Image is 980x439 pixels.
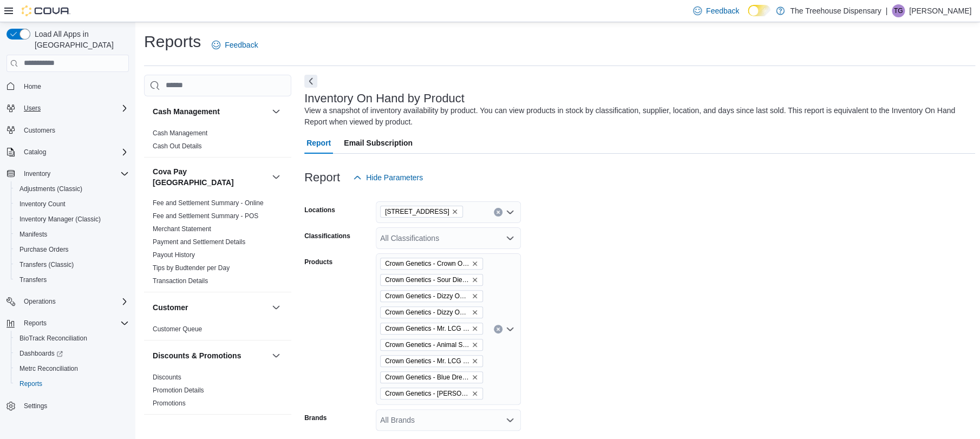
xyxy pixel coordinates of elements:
[909,4,971,17] p: [PERSON_NAME]
[2,122,133,138] button: Customers
[153,350,267,361] button: Discounts & Promotions
[472,358,478,364] button: Remove Crown Genetics - Mr. LCG - 3.5g from selection in this group
[385,372,469,383] span: Crown Genetics - Blue Dream Sugar 1g
[19,245,69,254] span: Purchase Orders
[894,4,903,17] span: TG
[15,228,51,241] a: Manifests
[15,258,129,271] span: Transfers (Classic)
[304,75,317,88] button: Next
[19,167,129,180] span: Inventory
[270,171,283,184] button: Cova Pay [GEOGRAPHIC_DATA]
[11,212,133,227] button: Inventory Manager (Classic)
[15,273,51,286] a: Transfers
[385,258,469,269] span: Crown Genetics - Crown OG Sugar 1g
[380,371,483,383] span: Crown Genetics - Blue Dream Sugar 1g
[153,264,230,272] span: Tips by Budtender per Day
[304,105,970,128] div: View a snapshot of inventory availability by product. You can view products in stock by classific...
[19,295,60,308] button: Operations
[153,225,211,233] span: Merchant Statement
[144,31,201,53] h1: Reports
[153,238,245,246] span: Payment and Settlement Details
[11,181,133,196] button: Adjustments (Classic)
[24,82,41,91] span: Home
[15,198,129,211] span: Inventory Count
[153,199,264,207] a: Fee and Settlement Summary - Online
[19,167,55,180] button: Inventory
[706,5,739,16] span: Feedback
[153,386,204,395] span: Promotion Details
[11,376,133,391] button: Reports
[19,146,129,159] span: Catalog
[153,399,186,408] span: Promotions
[506,208,514,217] button: Open list of options
[24,104,41,113] span: Users
[144,371,291,414] div: Discounts & Promotions
[19,334,87,343] span: BioTrack Reconciliation
[344,132,413,154] span: Email Subscription
[385,388,469,399] span: Crown Genetics - [PERSON_NAME] ILL OG Sugar 1g
[153,325,202,333] a: Customer Queue
[15,213,129,226] span: Inventory Manager (Classic)
[19,123,129,137] span: Customers
[304,171,340,184] h3: Report
[380,306,483,318] span: Crown Genetics - Dizzy OG - 3.5g
[472,293,478,299] button: Remove Crown Genetics - Dizzy OG Sugar 1g from selection in this group
[19,260,74,269] span: Transfers (Classic)
[153,386,204,394] a: Promotion Details
[2,294,133,309] button: Operations
[304,414,326,422] label: Brands
[153,129,207,137] a: Cash Management
[19,200,66,208] span: Inventory Count
[153,212,258,220] a: Fee and Settlement Summary - POS
[506,325,514,333] button: Open list of options
[385,356,469,366] span: Crown Genetics - Mr. LCG - 3.5g
[19,349,63,358] span: Dashboards
[15,213,105,226] a: Inventory Manager (Classic)
[748,5,770,16] input: Dark Mode
[19,80,129,93] span: Home
[304,258,332,266] label: Products
[144,127,291,157] div: Cash Management
[304,232,350,240] label: Classifications
[144,196,291,292] div: Cova Pay [GEOGRAPHIC_DATA]
[153,424,267,435] button: Finance
[19,185,82,193] span: Adjustments (Classic)
[2,145,133,160] button: Catalog
[2,166,133,181] button: Inventory
[19,124,60,137] a: Customers
[270,105,283,118] button: Cash Management
[472,374,478,381] button: Remove Crown Genetics - Blue Dream Sugar 1g from selection in this group
[380,339,483,351] span: Crown Genetics - Animal Style - 3.5g
[385,206,449,217] span: [STREET_ADDRESS]
[494,208,502,217] button: Clear input
[385,274,469,285] span: Crown Genetics - Sour Diesel Shatter 1g
[15,377,47,390] a: Reports
[153,199,264,207] span: Fee and Settlement Summary - Online
[385,339,469,350] span: Crown Genetics - Animal Style - 3.5g
[11,331,133,346] button: BioTrack Reconciliation
[472,390,478,397] button: Remove Crown Genetics - Adam ILL OG Sugar 1g from selection in this group
[15,182,129,195] span: Adjustments (Classic)
[385,307,469,318] span: Crown Genetics - Dizzy OG - 3.5g
[19,102,45,115] button: Users
[11,227,133,242] button: Manifests
[153,374,181,381] a: Discounts
[153,424,181,435] h3: Finance
[11,272,133,287] button: Transfers
[24,169,50,178] span: Inventory
[19,317,51,330] button: Reports
[11,242,133,257] button: Purchase Orders
[19,317,129,330] span: Reports
[153,277,208,285] a: Transaction Details
[153,106,267,117] button: Cash Management
[24,297,56,306] span: Operations
[11,346,133,361] a: Dashboards
[153,225,211,233] a: Merchant Statement
[153,373,181,382] span: Discounts
[24,319,47,327] span: Reports
[153,277,208,285] span: Transaction Details
[24,148,46,156] span: Catalog
[15,362,129,375] span: Metrc Reconciliation
[15,347,129,360] span: Dashboards
[270,423,283,436] button: Finance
